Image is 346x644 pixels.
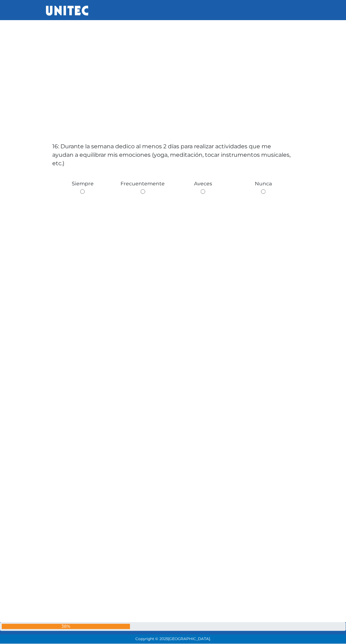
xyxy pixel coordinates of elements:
span: Frecuentemente [121,180,165,187]
span: [GEOGRAPHIC_DATA]. [168,637,211,642]
div: 38% [2,624,130,630]
span: Aveces [194,180,212,187]
span: Nunca [255,180,272,187]
span: Siempre [72,180,94,187]
label: 16: Durante la semana dedico al menos 2 días para realizar actividades que me ayudan a equilibrar... [53,142,294,168]
img: UNITEC [46,6,88,16]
